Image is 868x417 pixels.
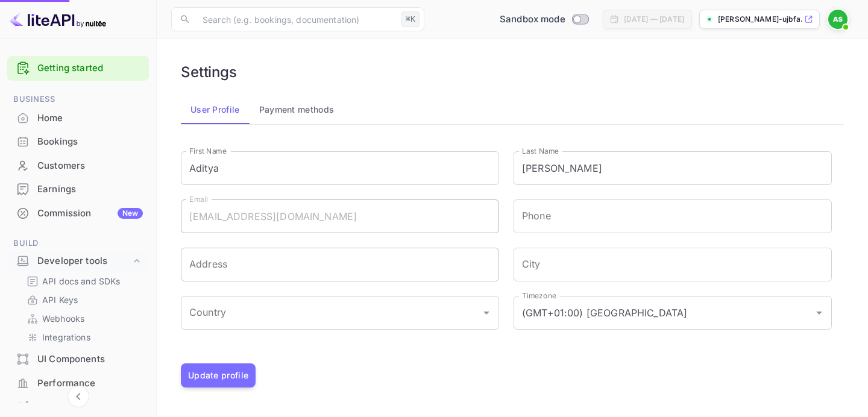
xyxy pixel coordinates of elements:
[27,293,139,306] a: API Keys
[42,293,78,306] p: API Keys
[7,348,149,370] a: UI Components
[186,301,476,324] input: Country
[181,95,250,124] button: User Profile
[7,130,149,152] a: Bookings
[401,11,420,27] div: ⌘K
[7,107,149,130] div: Home
[37,159,143,173] div: Customers
[22,310,144,327] div: Webhooks
[181,199,499,233] input: Email
[7,93,149,106] span: Business
[7,56,149,81] div: Getting started
[522,146,559,156] label: Last Name
[624,14,684,25] div: [DATE] — [DATE]
[7,178,149,201] div: Earnings
[195,7,397,31] input: Search (e.g. bookings, documentation)
[37,135,143,149] div: Bookings
[514,248,832,281] input: City
[22,328,144,346] div: Integrations
[68,386,89,407] button: Collapse navigation
[37,254,131,268] div: Developer tools
[718,14,802,25] p: [PERSON_NAME]-ujbfa.nui...
[181,151,499,185] input: First Name
[522,290,556,301] label: Timezone
[7,154,149,177] a: Customers
[7,237,149,250] span: Build
[37,400,143,414] div: Whitelabel
[495,13,593,27] div: Switch to Production mode
[7,202,149,225] div: CommissionNew
[250,95,344,124] button: Payment methods
[189,146,227,156] label: First Name
[10,10,106,29] img: LiteAPI logo
[811,304,828,321] button: Open
[42,275,121,287] p: API docs and SDKs
[37,61,143,75] a: Getting started
[37,377,143,390] div: Performance
[27,331,139,343] a: Integrations
[42,331,90,343] p: Integrations
[181,95,844,124] div: account-settings tabs
[42,312,84,325] p: Webhooks
[189,194,208,204] label: Email
[37,111,143,125] div: Home
[828,10,848,29] img: Aditya Singh
[500,13,565,27] span: Sandbox mode
[118,208,143,219] div: New
[7,251,149,272] div: Developer tools
[514,199,832,233] input: phone
[181,248,499,281] input: Address
[37,207,143,221] div: Commission
[37,353,143,366] div: UI Components
[7,372,149,394] a: Performance
[7,202,149,224] a: CommissionNew
[27,275,139,287] a: API docs and SDKs
[514,151,832,185] input: Last Name
[7,130,149,154] div: Bookings
[22,272,144,290] div: API docs and SDKs
[181,63,237,81] h6: Settings
[37,183,143,196] div: Earnings
[27,312,139,325] a: Webhooks
[7,372,149,395] div: Performance
[7,107,149,129] a: Home
[7,178,149,200] a: Earnings
[7,154,149,178] div: Customers
[478,304,495,321] button: Open
[22,291,144,309] div: API Keys
[181,363,256,387] button: Update profile
[7,348,149,371] div: UI Components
